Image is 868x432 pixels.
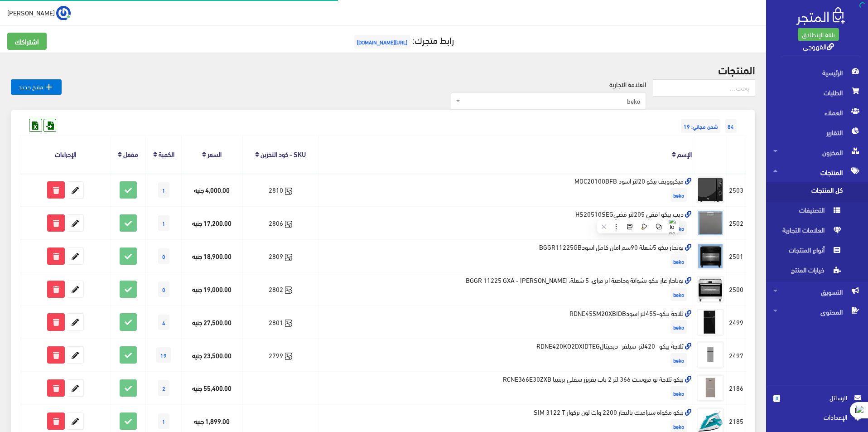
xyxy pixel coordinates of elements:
[727,272,746,306] td: 2500
[766,102,868,122] a: العملاء
[766,63,868,83] a: الرئيسية
[781,412,847,422] span: اﻹعدادات
[670,320,687,334] span: beko
[182,173,242,206] td: 4,000.00 جنيه
[11,370,45,404] iframe: Drift Widget Chat Controller
[773,182,842,202] span: كل المنتجات
[697,243,724,270] img: botgaz-byko-5shaal-90sm-aman-kaml-asodbggr11225gb.png
[766,83,868,102] a: الطلبات
[670,254,687,268] span: beko
[319,239,694,272] td: بوتجاز بيكو 5شعلة 90سم امان كامل اسودBGGR11225GB
[773,162,861,182] span: المنتجات
[766,262,868,282] a: خيارات المنتج
[609,79,646,89] label: العلامة التجارية
[727,207,746,240] td: 2502
[319,207,694,240] td: ديب بيكو افقي 205لتر فضيHS20510SEG
[159,147,174,160] a: الكمية
[319,173,694,206] td: ميكروويف بيكو 20لتر اسود MOC20100BFB
[123,147,138,160] a: مفعل
[766,222,868,242] a: العلامات التجارية
[158,248,169,264] span: 0
[182,272,242,306] td: 19,000.00 جنيه
[766,162,868,182] a: المنتجات
[285,320,292,327] svg: Synced with Zoho Books
[773,122,861,142] span: التقارير
[697,276,724,303] img: botagaz-ghaz-byko-bshoay-okhasy-ayr-fray-5-shaal-stanls-styl-bggr-11225-gxa.png
[242,207,319,240] td: 2806
[677,147,692,160] a: الإسم
[7,5,71,20] a: ... [PERSON_NAME]
[697,309,724,336] img: thlag-byko-455ltr-asodrdne455m20xbidb.png
[285,286,292,294] svg: Synced with Zoho Books
[182,372,242,405] td: 55,400.00 جنيه
[43,82,54,92] i: 
[260,147,306,160] a: SKU - كود التخزين
[182,339,242,372] td: 23,500.00 جنيه
[285,353,292,360] svg: Synced with Zoho Books
[727,306,746,339] td: 2499
[727,339,746,372] td: 2497
[182,207,242,240] td: 17,200.00 جنيه
[727,173,746,206] td: 2503
[773,102,861,122] span: العملاء
[670,353,687,367] span: beko
[681,119,720,133] span: شحن مجاني: 19
[725,119,737,133] span: 84
[462,97,640,106] span: beko
[182,239,242,272] td: 18,900.00 جنيه
[285,221,292,228] svg: Synced with Zoho Books
[773,282,861,302] span: التسويق
[354,35,410,49] span: [URL][DOMAIN_NAME]
[242,272,319,306] td: 2802
[727,372,746,405] td: 2186
[773,395,780,402] span: 0
[11,79,62,95] a: منتج جديد
[727,239,746,272] td: 2501
[766,182,868,202] a: كل المنتجات
[158,380,169,396] span: 2
[242,306,319,339] td: 2801
[285,254,292,261] svg: Synced with Zoho Books
[319,339,694,372] td: ثلاجة بيكو- 420لتر-سيلفر- ديجيتالRDNE420KO2DXIDTEG
[773,142,861,162] span: المخزون
[697,176,724,204] img: mykrooyf-byko-20ltr-asod-moc20100bfb.jpg
[11,63,755,75] h2: المنتجات
[319,306,694,339] td: ثلاجة بيكو-455لتر اسودRDNE455M20XBIDB
[766,302,868,322] a: المحتوى
[773,83,861,102] span: الطلبات
[207,147,222,160] a: السعر
[451,92,646,110] span: beko
[156,347,171,363] span: 19
[697,209,724,237] img: dyb-byko-afky-205ltr-fdyhs20510seg.png
[773,242,842,262] span: أنواع المنتجات
[242,339,319,372] td: 2799
[158,182,169,198] span: 1
[773,262,842,282] span: خيارات المنتج
[670,188,687,202] span: beko
[7,7,55,18] span: [PERSON_NAME]
[766,242,868,262] a: أنواع المنتجات
[158,215,169,231] span: 1
[773,222,842,242] span: العلامات التجارية
[773,412,861,427] a: اﻹعدادات
[773,202,842,222] span: التصنيفات
[20,136,111,173] th: الإجراءات
[158,315,169,330] span: 4
[653,79,755,97] input: بحث...
[670,386,687,400] span: beko
[56,6,71,20] img: ...
[803,39,834,53] a: القهوجي
[158,282,169,297] span: 0
[158,413,169,429] span: 1
[766,202,868,222] a: التصنيفات
[319,372,694,405] td: بيكو ثلاجة نو فروست 366 لتر 2 باب بفريزر سفلي برينبيا RCNE366E30ZXB
[242,173,319,206] td: 2810
[697,341,724,369] img: thlag-byko-420ltr-sylfr-dygytalrdne420ko2dxidteg.png
[670,221,687,235] span: beko
[182,306,242,339] td: 27,500.00 جنيه
[766,122,868,142] a: التقارير
[697,374,724,402] img: byko-thlag-no-frost-366-ltr-2-bab-bfryzr-sfly-brynbya-rcne366e30zxb.png
[798,28,839,41] a: باقة الإنطلاق
[670,287,687,301] span: beko
[352,31,454,48] a: رابط متجرك:[URL][DOMAIN_NAME]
